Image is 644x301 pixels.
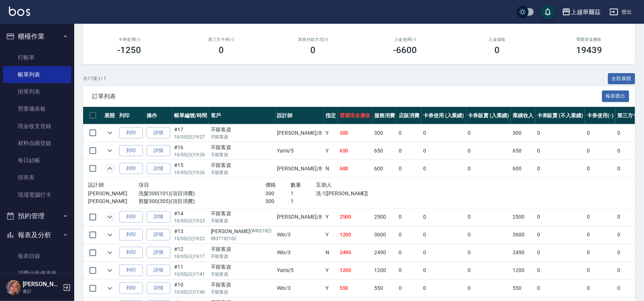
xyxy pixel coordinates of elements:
h3: 0 [311,45,316,55]
td: 0 [421,124,466,142]
td: #15 [172,160,209,177]
div: 上越華爾茲 [571,7,601,17]
span: 價格 [265,182,276,188]
td: 0 [397,244,421,261]
td: 650 [338,142,373,160]
td: 3600 [373,226,397,243]
p: 不留客資 [211,134,274,140]
td: 0 [466,124,511,142]
h3: -6600 [393,45,417,55]
p: 剪髮300(305)(項目消費) [139,197,265,205]
th: 帳單編號/時間 [172,107,209,124]
h3: 0 [494,45,500,55]
td: 0 [585,244,615,261]
td: N [324,160,338,177]
td: 0 [535,226,585,243]
img: Person [6,280,21,295]
td: 0 [535,208,585,226]
img: Logo [9,7,30,16]
td: 0 [585,160,615,177]
p: 不留客資 [211,253,274,260]
td: Y [324,208,338,226]
td: 600 [373,160,397,177]
th: 卡券販賣 (入業績) [466,107,511,124]
td: 0 [397,142,421,160]
td: 550 [338,279,373,297]
td: 0 [535,244,585,261]
td: 600 [511,160,535,177]
div: 不留客資 [211,210,274,217]
td: 0 [421,142,466,160]
span: 互助人 [316,182,332,188]
button: 列印 [119,229,143,241]
div: 不留客資 [211,281,274,289]
a: 詳情 [147,163,170,174]
td: Win /3 [275,244,324,261]
td: Y [324,226,338,243]
td: 550 [511,279,535,297]
td: 0 [535,142,585,160]
a: 打帳單 [3,49,71,66]
span: 設計師 [88,182,104,188]
td: 300 [338,124,373,142]
button: 上越華爾茲 [559,4,604,20]
td: 650 [511,142,535,160]
td: 0 [585,124,615,142]
td: 0 [585,226,615,243]
button: expand row [104,145,115,156]
td: #14 [172,208,209,226]
button: 列印 [119,211,143,223]
th: 指定 [324,107,338,124]
button: 報表及分析 [3,225,71,245]
td: 0 [397,262,421,279]
a: 詳情 [147,229,170,241]
th: 設計師 [275,107,324,124]
td: 0 [535,279,585,297]
td: 0 [421,160,466,177]
td: 2500 [511,208,535,226]
th: 營業現金應收 [338,107,373,124]
td: 1200 [338,226,373,243]
td: 0 [585,142,615,160]
div: 不留客資 [211,126,274,134]
td: 0 [585,208,615,226]
p: 不留客資 [211,217,274,224]
p: 10/05 (日) 19:23 [174,217,207,224]
td: 0 [421,226,466,243]
h3: 0 [219,45,224,55]
a: 材料自購登錄 [3,135,71,152]
span: 數量 [291,182,301,188]
td: 0 [535,160,585,177]
td: 0 [397,124,421,142]
td: 300 [511,124,535,142]
h2: 入金儲值 [460,37,534,42]
td: Win /3 [275,279,324,297]
a: 詳情 [147,211,170,223]
button: 櫃檯作業 [3,27,71,46]
h2: 營業現金應收 [552,37,626,42]
button: 登出 [607,5,635,19]
p: 10/05 (日) 19:27 [174,134,207,140]
td: #12 [172,244,209,261]
td: 600 [338,160,373,177]
p: 不留客資 [211,289,274,295]
h2: 其他付款方式(-) [276,37,350,42]
td: 550 [373,279,397,297]
p: 300 [265,197,291,205]
a: 帳單列表 [3,66,71,83]
div: 不留客資 [211,263,274,271]
button: expand row [104,127,115,138]
td: Y [324,124,338,142]
td: 1200 [511,262,535,279]
a: 報表目錄 [3,248,71,265]
th: 業績收入 [511,107,535,124]
td: #16 [172,142,209,160]
td: N [324,244,338,261]
h3: 19439 [576,45,602,55]
button: expand row [104,229,115,241]
td: 0 [585,262,615,279]
th: 卡券販賣 (不入業績) [535,107,585,124]
p: 不留客資 [211,169,274,176]
td: 2490 [511,244,535,261]
div: [PERSON_NAME] [211,228,274,235]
